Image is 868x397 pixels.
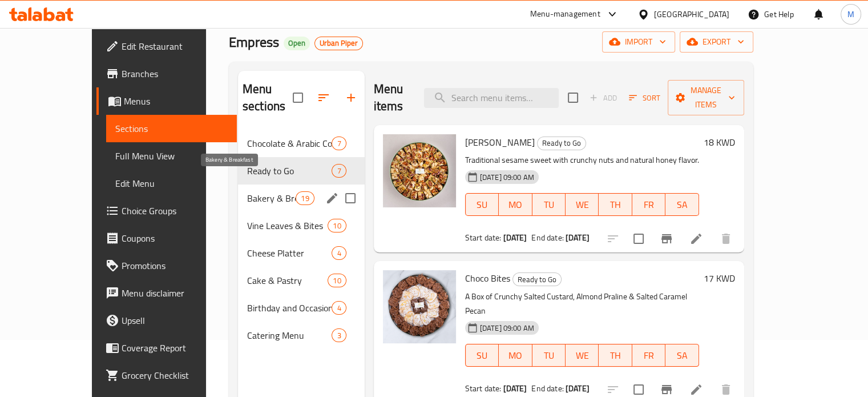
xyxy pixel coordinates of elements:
[503,347,527,364] span: MO
[374,81,410,115] h2: Menu items
[499,193,532,216] button: MO
[243,81,293,115] h2: Menu sections
[603,347,627,364] span: TH
[247,246,332,260] span: Cheese Platter
[677,83,735,112] span: Manage items
[503,197,527,213] span: MO
[328,219,346,232] div: items
[96,307,237,334] a: Upsell
[537,197,561,213] span: TU
[247,219,328,232] div: Vine Leaves & Bites
[238,267,365,294] div: Cake & Pastry10
[96,334,237,362] a: Coverage Report
[531,230,563,245] span: End date:
[465,381,502,396] span: Start date:
[689,232,703,246] a: Edit menu item
[238,185,365,212] div: Bakery & Breakfast19edit
[424,88,559,108] input: search
[115,122,228,135] span: Sections
[530,7,600,21] div: Menu-management
[611,35,666,49] span: import
[537,347,561,364] span: TU
[626,89,663,107] button: Sort
[637,347,661,364] span: FR
[328,274,346,287] div: items
[532,193,566,216] button: TU
[566,344,599,367] button: WE
[603,197,627,213] span: TH
[122,368,228,382] span: Grocery Checklist
[315,38,362,48] span: Urban Piper
[106,170,237,197] a: Edit Menu
[570,347,594,364] span: WE
[96,252,237,279] a: Promotions
[531,381,563,396] span: End date:
[247,274,328,287] span: Cake & Pastry
[96,279,237,307] a: Menu disclaimer
[465,193,499,216] button: SU
[566,381,590,396] b: [DATE]
[561,86,585,110] span: Select section
[637,197,661,213] span: FR
[328,220,345,231] span: 10
[122,286,228,300] span: Menu disclaimer
[332,166,345,177] span: 7
[332,164,346,178] div: items
[238,294,365,322] div: Birthday and Occasions Cake4
[653,225,680,252] button: Branch-specific-item
[296,191,314,205] div: items
[566,193,599,216] button: WE
[96,60,237,87] a: Branches
[96,362,237,389] a: Grocery Checklist
[503,381,527,396] b: [DATE]
[712,225,740,252] button: delete
[96,87,237,115] a: Menus
[238,322,365,349] div: Catering Menu3
[499,344,532,367] button: MO
[96,224,237,252] a: Coupons
[704,134,735,150] h6: 18 KWD
[621,89,668,107] span: Sort items
[602,31,675,53] button: import
[670,347,694,364] span: SA
[475,172,539,183] span: [DATE] 09:00 AM
[470,347,494,364] span: SU
[513,273,561,286] span: Ready to Go
[668,80,744,115] button: Manage items
[96,33,237,60] a: Edit Restaurant
[332,248,345,259] span: 4
[296,193,313,204] span: 19
[599,193,632,216] button: TH
[503,230,527,245] b: [DATE]
[465,290,699,318] p: A Box of Crunchy Salted Custard, Almond Praline & Salted Caramel Pecan
[585,89,621,107] span: Add item
[470,197,494,213] span: SU
[670,197,694,213] span: SA
[238,212,365,239] div: Vine Leaves & Bites10
[629,91,660,105] span: Sort
[310,84,337,111] span: Sort sections
[665,193,699,216] button: SA
[332,330,345,341] span: 3
[383,134,456,207] img: Simsimiyya Rahash
[247,164,332,178] div: Ready to Go
[247,328,332,342] span: Catering Menu
[328,275,345,286] span: 10
[689,383,703,396] a: Edit menu item
[96,197,237,224] a: Choice Groups
[238,130,365,157] div: Chocolate & Arabic Coffee Sweet7
[332,328,346,342] div: items
[332,303,345,314] span: 4
[324,190,341,207] button: edit
[570,197,594,213] span: WE
[465,153,699,167] p: Traditional sesame sweet with crunchy nuts and natural honey flavor.
[475,323,539,334] span: [DATE] 09:00 AM
[286,86,310,110] span: Select all sections
[122,67,228,81] span: Branches
[689,35,744,49] span: export
[122,39,228,53] span: Edit Restaurant
[115,177,228,190] span: Edit Menu
[465,270,510,287] span: Choco Bites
